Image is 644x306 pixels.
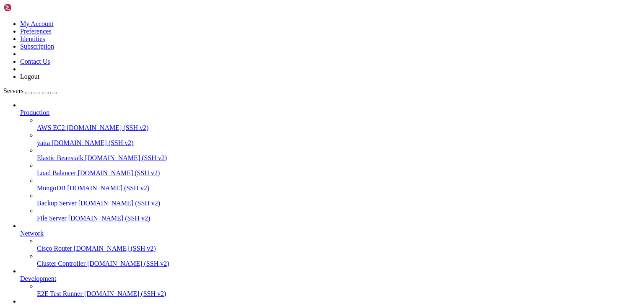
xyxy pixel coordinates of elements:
[20,43,54,50] a: Subscription
[3,87,57,94] a: Servers
[37,260,641,267] a: Cluster Controller [DOMAIN_NAME] (SSH v2)
[52,139,134,146] span: [DOMAIN_NAME] (SSH v2)
[37,245,72,252] span: Cisco Router
[37,245,641,252] a: Cisco Router [DOMAIN_NAME] (SSH v2)
[78,200,161,207] span: [DOMAIN_NAME] (SSH v2)
[37,162,641,177] li: Load Balancer [DOMAIN_NAME] (SSH v2)
[20,275,641,283] a: Development
[20,267,641,298] li: Development
[37,169,641,177] a: Load Balancer [DOMAIN_NAME] (SSH v2)
[37,124,65,131] span: AWS EC2
[37,139,641,147] a: yaita [DOMAIN_NAME] (SSH v2)
[20,109,49,116] span: Production
[37,147,641,162] li: Elastic Beanstalk [DOMAIN_NAME] (SSH v2)
[3,87,23,94] span: Servers
[78,169,160,176] span: [DOMAIN_NAME] (SSH v2)
[67,184,149,192] span: [DOMAIN_NAME] (SSH v2)
[37,139,50,146] span: yaita
[37,132,641,147] li: yaita [DOMAIN_NAME] (SSH v2)
[37,184,65,192] span: MongoDB
[37,260,86,267] span: Cluster Controller
[20,230,44,237] span: Network
[85,154,167,161] span: [DOMAIN_NAME] (SSH v2)
[74,245,156,252] span: [DOMAIN_NAME] (SSH v2)
[37,215,67,222] span: File Server
[20,58,50,65] a: Contact Us
[20,275,56,282] span: Development
[37,154,83,161] span: Elastic Beanstalk
[20,35,45,42] a: Identities
[37,177,641,192] li: MongoDB [DOMAIN_NAME] (SSH v2)
[20,20,54,27] a: My Account
[84,290,166,297] span: [DOMAIN_NAME] (SSH v2)
[37,192,641,207] li: Backup Server [DOMAIN_NAME] (SSH v2)
[37,124,641,132] a: AWS EC2 [DOMAIN_NAME] (SSH v2)
[37,169,76,176] span: Load Balancer
[37,290,641,298] a: E2E Test Runner [DOMAIN_NAME] (SSH v2)
[37,184,641,192] a: MongoDB [DOMAIN_NAME] (SSH v2)
[67,124,149,131] span: [DOMAIN_NAME] (SSH v2)
[37,215,641,222] a: File Server [DOMAIN_NAME] (SSH v2)
[37,252,641,267] li: Cluster Controller [DOMAIN_NAME] (SSH v2)
[37,237,641,252] li: Cisco Router [DOMAIN_NAME] (SSH v2)
[37,290,83,297] span: E2E Test Runner
[37,117,641,132] li: AWS EC2 [DOMAIN_NAME] (SSH v2)
[20,73,39,80] a: Logout
[37,200,641,207] a: Backup Server [DOMAIN_NAME] (SSH v2)
[37,154,641,162] a: Elastic Beanstalk [DOMAIN_NAME] (SSH v2)
[20,222,641,267] li: Network
[20,230,641,237] a: Network
[37,200,77,207] span: Backup Server
[20,109,641,117] a: Production
[3,3,52,12] img: Shellngn
[37,283,641,298] li: E2E Test Runner [DOMAIN_NAME] (SSH v2)
[20,28,52,35] a: Preferences
[87,260,169,267] span: [DOMAIN_NAME] (SSH v2)
[68,215,151,222] span: [DOMAIN_NAME] (SSH v2)
[37,207,641,222] li: File Server [DOMAIN_NAME] (SSH v2)
[20,101,641,222] li: Production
